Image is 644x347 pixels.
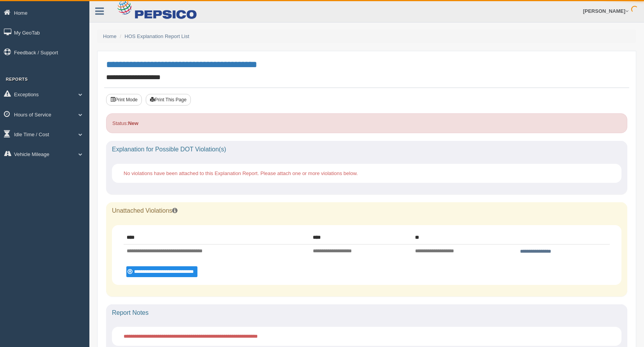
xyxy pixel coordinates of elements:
strong: New [128,120,138,126]
div: Report Notes [106,304,627,321]
span: No violations have been attached to this Explanation Report. Please attach one or more violations... [124,170,358,176]
div: Unattached Violations [106,202,627,219]
button: Print Mode [106,94,142,106]
a: HOS Explanation Report List [125,33,189,39]
a: Home [103,33,117,39]
div: Explanation for Possible DOT Violation(s) [106,141,627,158]
button: Print This Page [146,94,191,106]
div: Status: [106,113,627,133]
